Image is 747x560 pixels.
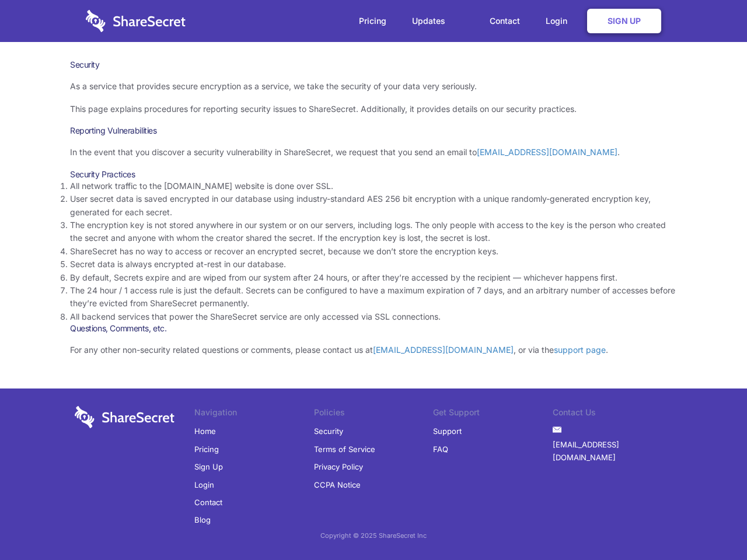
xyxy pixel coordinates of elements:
[70,219,677,245] li: The encryption key is not stored anywhere in our system or on our servers, including logs. The on...
[70,245,677,258] li: ShareSecret has no way to access or recover an encrypted secret, because we don’t store the encry...
[70,125,677,136] h3: Reporting Vulnerabilities
[314,458,363,475] a: Privacy Policy
[553,406,672,422] li: Contact Us
[70,344,677,356] p: For any other non-security related questions or comments, please contact us at , or via the .
[433,440,448,458] a: FAQ
[194,458,223,475] a: Sign Up
[70,80,677,93] p: As a service that provides secure encryption as a service, we take the security of your data very...
[554,345,606,355] a: support page
[194,476,214,494] a: Login
[70,271,677,284] li: By default, Secrets expire and are wiped from our system after 24 hours, or after they’re accesse...
[347,3,398,39] a: Pricing
[314,422,343,440] a: Security
[70,146,677,159] p: In the event that you discover a security vulnerability in ShareSecret, we request that you send ...
[534,3,585,39] a: Login
[194,440,219,458] a: Pricing
[587,9,661,33] a: Sign Up
[314,476,361,494] a: CCPA Notice
[70,180,677,192] li: All network traffic to the [DOMAIN_NAME] website is done over SSL.
[86,10,186,32] img: logo-wordmark-white-trans-d4663122ce5f474addd5e946df7df03e33cb6a1c49d2221995e7729f52c070b2.svg
[70,310,677,323] li: All backend services that power the ShareSecret service are only accessed via SSL connections.
[314,406,434,422] li: Policies
[70,284,677,310] li: The 24 hour / 1 access rule is just the default. Secrets can be configured to have a maximum expi...
[194,494,222,511] a: Contact
[194,422,216,440] a: Home
[433,422,462,440] a: Support
[70,323,677,334] h3: Questions, Comments, etc.
[477,147,617,157] a: [EMAIL_ADDRESS][DOMAIN_NAME]
[70,103,677,116] p: This page explains procedures for reporting security issues to ShareSecret. Additionally, it prov...
[314,440,375,458] a: Terms of Service
[70,192,677,219] li: User secret data is saved encrypted in our database using industry-standard AES 256 bit encryptio...
[70,258,677,271] li: Secret data is always encrypted at-rest in our database.
[70,169,677,180] h3: Security Practices
[553,436,672,467] a: [EMAIL_ADDRESS][DOMAIN_NAME]
[75,406,174,428] img: logo-wordmark-white-trans-d4663122ce5f474addd5e946df7df03e33cb6a1c49d2221995e7729f52c070b2.svg
[70,60,677,70] h1: Security
[373,345,514,355] a: [EMAIL_ADDRESS][DOMAIN_NAME]
[433,406,553,422] li: Get Support
[478,3,532,39] a: Contact
[194,511,211,528] a: Blog
[194,406,314,422] li: Navigation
